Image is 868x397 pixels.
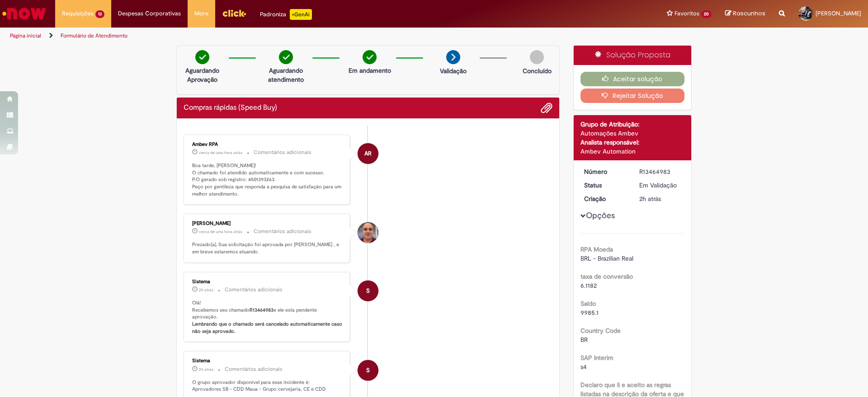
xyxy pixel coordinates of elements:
[192,358,343,364] div: Sistema
[290,9,312,20] p: +GenAi
[358,280,378,301] div: System
[366,280,370,302] span: S
[701,10,712,18] span: 20
[440,66,467,75] p: Validação
[192,162,343,198] p: Boa tarde, [PERSON_NAME]! O chamado foi atendido automaticamente e com sucesso. P.O gerado sob re...
[580,336,588,344] span: BR
[580,120,685,129] div: Grupo de Atribuição:
[580,147,685,156] div: Ambev Automation
[192,279,343,285] div: Sistema
[61,32,127,39] a: Formulário de Atendimento
[192,321,344,335] b: Lembrando que o chamado será cancelado automaticamente caso não seja aprovado.
[349,66,391,75] p: Em andamento
[580,281,597,290] span: 6.1182
[264,66,308,84] p: Aguardando atendimento
[1,5,47,23] img: ServiceNow
[639,194,681,203] div: 30/08/2025 12:25:09
[577,181,633,190] dt: Status
[254,228,311,235] small: Comentários adicionais
[580,327,621,335] b: Country Code
[7,28,572,44] ul: Trilhas de página
[199,150,242,155] span: cerca de uma hora atrás
[816,9,861,17] span: [PERSON_NAME]
[358,360,378,381] div: System
[530,50,544,64] img: img-circle-grey.png
[199,150,242,155] time: 30/08/2025 13:01:57
[10,32,41,39] a: Página inicial
[192,299,343,335] p: Olá! Recebemos seu chamado e ele esta pendente aprovação.
[580,363,587,371] span: s4
[279,50,293,64] img: check-circle-green.png
[580,72,685,86] button: Aceitar solução
[199,229,242,234] time: 30/08/2025 12:56:22
[446,50,460,64] img: arrow-next.png
[225,286,283,294] small: Comentários adicionais
[225,365,283,373] small: Comentários adicionais
[195,50,209,64] img: check-circle-green.png
[260,9,312,20] div: Padroniza
[192,142,343,147] div: Ambev RPA
[199,367,213,372] span: 2h atrás
[675,9,699,18] span: Favoritos
[364,143,372,164] span: AR
[580,138,685,147] div: Analista responsável:
[639,195,661,203] span: 2h atrás
[580,245,613,253] b: RPA Moeda
[523,66,552,75] p: Concluído
[580,129,685,138] div: Automações Ambev
[118,9,181,18] span: Despesas Corporativas
[580,308,599,317] span: 9985.1
[725,9,765,18] a: Rascunhos
[199,287,213,293] span: 2h atrás
[577,194,633,203] dt: Criação
[639,167,681,176] div: R13464983
[192,241,343,255] p: Prezado(a), Sua solicitação foi aprovada por [PERSON_NAME] , e em breve estaremos atuando.
[580,272,633,280] b: taxa de conversão
[733,9,765,18] span: Rascunhos
[199,229,242,234] span: cerca de uma hora atrás
[580,354,613,362] b: SAP Interim
[199,287,213,293] time: 30/08/2025 12:25:22
[366,360,370,381] span: S
[580,299,596,308] b: Saldo
[639,181,681,190] div: Em Validação
[95,10,104,18] span: 13
[363,50,377,64] img: check-circle-green.png
[222,6,246,20] img: click_logo_yellow_360x200.png
[577,167,633,176] dt: Número
[358,143,378,164] div: Ambev RPA
[199,367,213,372] time: 30/08/2025 12:25:19
[639,195,661,203] time: 30/08/2025 12:25:09
[180,66,224,84] p: Aguardando Aprovação
[358,222,378,243] div: Danilo Zanardo
[580,89,685,103] button: Rejeitar Solução
[250,307,274,313] b: R13464983
[574,46,692,65] div: Solução Proposta
[184,104,277,112] h2: Compras rápidas (Speed Buy) Histórico de tíquete
[580,254,633,262] span: BRL - Brazilian Real
[192,221,343,226] div: [PERSON_NAME]
[541,102,552,114] button: Adicionar anexos
[254,149,311,156] small: Comentários adicionais
[62,9,94,18] span: Requisições
[192,379,343,393] p: O grupo aprovador disponível para esse incidente é: Aprovadores SB - CDD Maua - Grupo cervejaria,...
[194,9,208,18] span: More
